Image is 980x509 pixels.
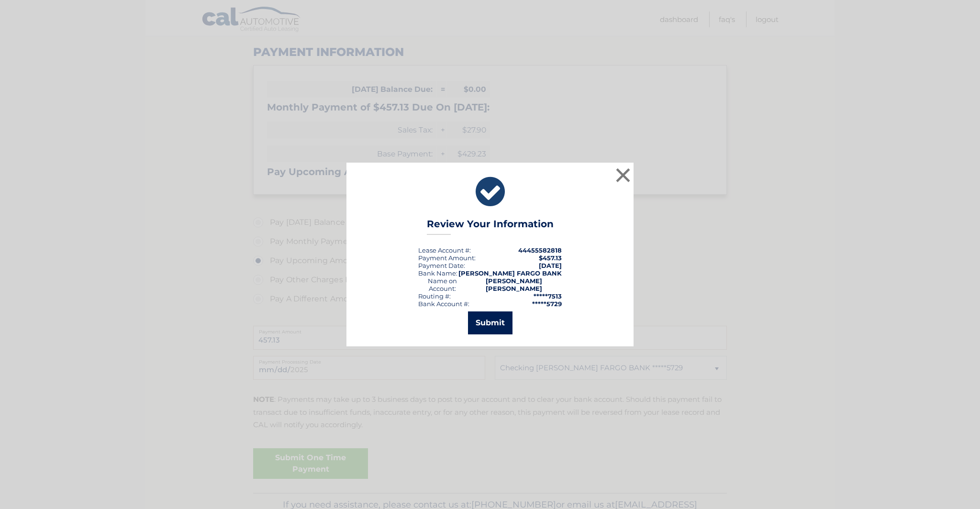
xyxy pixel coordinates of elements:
strong: [PERSON_NAME] [PERSON_NAME] [486,277,542,292]
h3: Review Your Information [427,218,554,235]
div: Payment Amount: [418,254,476,262]
div: Bank Name: [418,269,457,277]
strong: 44455582818 [518,246,562,254]
div: Lease Account #: [418,246,471,254]
span: Payment Date [418,262,464,269]
button: Submit [468,311,512,334]
strong: [PERSON_NAME] FARGO BANK [458,269,562,277]
div: Name on Account: [418,277,467,292]
button: × [613,166,633,185]
span: $457.13 [539,254,562,262]
div: : [418,262,465,269]
div: Routing #: [418,292,451,300]
span: [DATE] [539,262,562,269]
div: Bank Account #: [418,300,469,308]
